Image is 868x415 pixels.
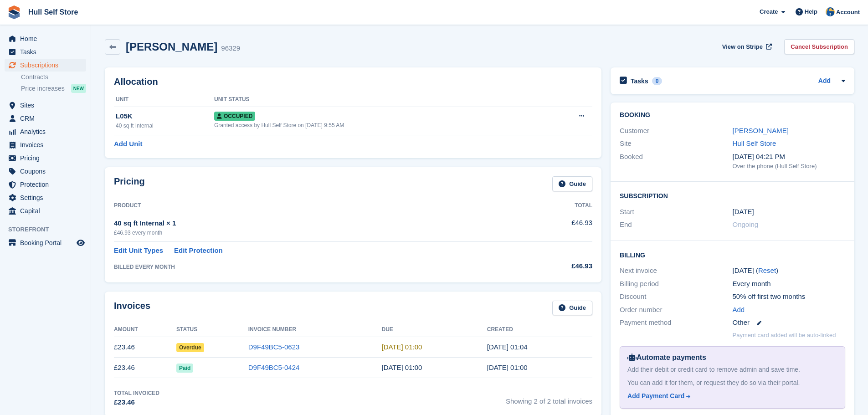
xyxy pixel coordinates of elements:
span: CRM [20,112,75,125]
div: Over the phone (Hull Self Store) [733,162,845,171]
span: Protection [20,178,75,191]
div: 0 [652,77,663,85]
div: £46.93 [515,261,592,272]
h2: Booking [620,112,845,119]
span: Overdue [176,343,204,352]
div: 40 sq ft Internal [116,122,214,130]
a: menu [5,178,86,191]
div: Next invoice [620,266,732,276]
div: £46.93 every month [114,229,515,237]
span: Showing 2 of 2 total invoices [506,389,592,408]
div: Discount [620,292,732,302]
div: Payment method [620,318,732,328]
span: Create [760,7,778,16]
span: Analytics [20,125,75,138]
th: Total [515,199,592,213]
img: stora-icon-8386f47178a22dfd0bd8f6a31ec36ba5ce8667c1dd55bd0f319d3a0aa187defe.svg [7,5,21,19]
a: menu [5,138,86,151]
a: [PERSON_NAME] [733,127,789,134]
div: 50% off first two months [733,292,845,302]
a: menu [5,205,86,217]
h2: Allocation [114,77,592,87]
div: 96329 [221,43,240,54]
h2: Billing [620,250,845,259]
a: Add [733,305,745,315]
span: View on Stripe [722,42,763,51]
a: menu [5,59,86,72]
span: Home [20,32,75,45]
a: Edit Protection [174,246,223,256]
th: Status [176,323,248,337]
a: Guide [552,301,592,316]
span: Help [805,7,817,16]
span: Sites [20,99,75,112]
img: Hull Self Store [826,7,835,16]
div: 40 sq ft Internal × 1 [114,218,515,229]
a: menu [5,125,86,138]
span: Coupons [20,165,75,178]
span: Account [836,8,860,17]
a: Edit Unit Types [114,246,163,256]
span: Invoices [20,138,75,151]
div: Add their debit or credit card to remove admin and save time. [627,365,837,374]
span: Capital [20,205,75,217]
a: Preview store [75,237,86,248]
div: NEW [71,84,86,93]
a: Add Unit [114,139,142,149]
div: Customer [620,126,732,136]
td: £23.46 [114,337,176,358]
div: £23.46 [114,397,159,408]
time: 2025-07-23 00:00:00 UTC [733,207,754,217]
div: Site [620,138,732,149]
th: Unit Status [214,92,544,107]
a: Cancel Subscription [784,39,854,54]
time: 2025-07-23 00:00:53 UTC [487,364,528,371]
span: Tasks [20,46,75,58]
a: menu [5,152,86,164]
a: menu [5,165,86,178]
span: Storefront [8,225,91,234]
p: Payment card added will be auto-linked [733,331,836,340]
a: menu [5,112,86,125]
a: Price increases NEW [21,83,86,93]
span: Paid [176,364,193,373]
div: Billing period [620,279,732,289]
a: menu [5,191,86,204]
div: [DATE] ( ) [733,266,845,276]
a: Hull Self Store [733,139,776,147]
a: Contracts [21,73,86,82]
span: Subscriptions [20,59,75,72]
a: menu [5,32,86,45]
a: Hull Self Store [25,5,82,20]
span: Occupied [214,112,255,121]
a: Reset [758,266,776,274]
span: Settings [20,191,75,204]
div: L05K [116,111,214,122]
td: £46.93 [515,213,592,241]
span: Booking Portal [20,236,75,249]
div: Total Invoiced [114,389,159,397]
th: Created [487,323,592,337]
div: Booked [620,152,732,171]
div: Add Payment Card [627,391,684,401]
time: 2025-08-23 00:04:18 UTC [487,343,528,351]
span: Pricing [20,152,75,164]
time: 2025-08-24 00:00:00 UTC [381,343,422,351]
h2: Invoices [114,301,150,316]
h2: Pricing [114,176,145,191]
div: Other [733,318,845,328]
a: Add [818,76,831,87]
a: menu [5,99,86,112]
div: BILLED EVERY MONTH [114,263,515,271]
th: Invoice Number [248,323,382,337]
th: Due [381,323,487,337]
div: Granted access by Hull Self Store on [DATE] 9:55 AM [214,121,544,129]
a: menu [5,46,86,58]
a: View on Stripe [719,39,774,54]
h2: [PERSON_NAME] [126,41,217,53]
a: Add Payment Card [627,391,834,401]
span: Price increases [21,84,65,93]
div: Automate payments [627,352,837,363]
td: £23.46 [114,358,176,378]
div: Start [620,207,732,217]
